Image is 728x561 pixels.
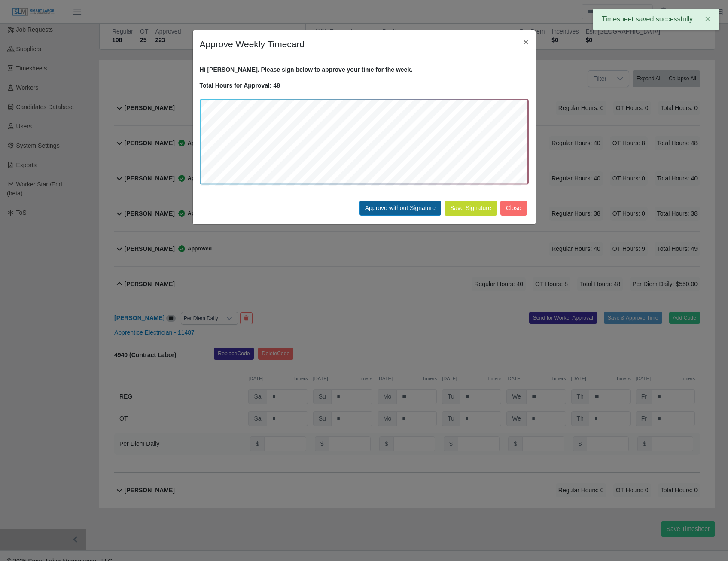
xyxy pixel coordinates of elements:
span: × [705,14,710,24]
h4: Approve Weekly Timecard [200,37,305,51]
button: Approve without Signature [359,201,441,216]
strong: Hi [PERSON_NAME]. Please sign below to approve your time for the week. [200,66,413,73]
button: Close [500,201,527,216]
span: × [523,37,528,47]
div: Timesheet saved successfully [593,9,719,30]
button: Save Signature [445,201,497,216]
button: Close [516,30,535,53]
strong: Total Hours for Approval: 48 [200,82,280,89]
